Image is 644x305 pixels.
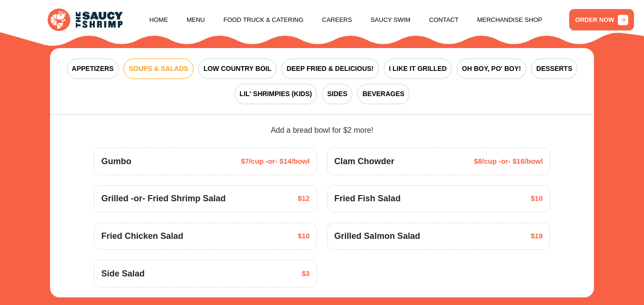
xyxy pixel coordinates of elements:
[94,125,550,136] div: Add a bread bowl for $2 more!
[186,2,204,38] a: Menu
[48,9,122,31] img: logo
[67,59,119,79] button: APPETIZERS
[357,84,409,104] button: BEVERAGES
[370,2,410,38] a: Saucy Swim
[531,59,577,79] button: DESSERTS
[240,89,312,99] span: LIL' SHRIMPIES (KIDS)
[123,59,193,79] button: SOUPS & SALADS
[198,59,276,79] button: LOW COUNTRY BOIL
[101,155,131,168] span: Gumbo
[101,230,183,243] span: Fried Chicken Salad
[224,2,304,38] a: Food Truck & Catering
[101,192,225,205] span: Grilled -or- Fried Shrimp Salad
[327,89,347,99] span: SIDES
[129,64,188,74] span: SOUPS & SALADS
[204,64,271,74] span: LOW COUNTRY BOIL
[531,193,543,204] span: $10
[298,231,310,242] span: $10
[389,64,447,74] span: I LIKE IT GRILLED
[241,156,309,167] span: $7/cup -or- $14/bowl
[536,64,572,74] span: DESSERTS
[462,64,521,74] span: OH BOY, PO' BOY!
[298,193,310,204] span: $12
[235,84,317,104] button: LIL' SHRIMPIES (KIDS)
[281,59,379,79] button: DEEP FRIED & DELICIOUS!
[429,2,459,38] a: Contact
[334,230,420,243] span: Grilled Salmon Salad
[474,156,542,167] span: $8/cup -or- $16/bowl
[531,231,543,242] span: $19
[286,64,374,74] span: DEEP FRIED & DELICIOUS!
[322,2,352,38] a: Careers
[384,59,452,79] button: I LIKE IT GRILLED
[101,267,144,280] span: Side Salad
[302,268,310,279] span: $3
[322,84,352,104] button: SIDES
[457,59,526,79] button: OH BOY, PO' BOY!
[334,155,394,168] span: Clam Chowder
[569,9,634,30] a: ORDER NOW
[149,2,168,38] a: Home
[362,89,404,99] span: BEVERAGES
[72,64,114,74] span: APPETIZERS
[334,192,400,205] span: Fried Fish Salad
[477,2,542,38] a: Merchandise Shop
